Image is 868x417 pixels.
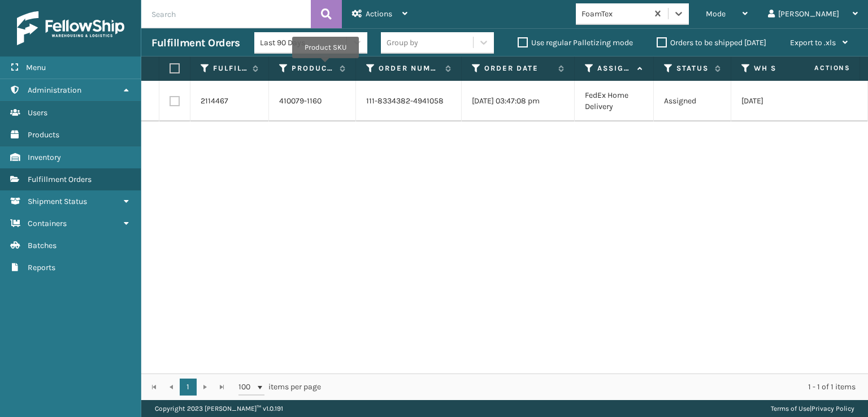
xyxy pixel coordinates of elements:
label: Use regular Palletizing mode [518,38,633,47]
span: 100 [238,381,255,393]
span: Mode [706,9,726,19]
img: logo [17,11,124,45]
a: 410079-1160 [279,96,322,106]
div: Last 90 Days [260,37,348,49]
label: Order Number [379,63,440,73]
span: Containers [28,219,67,228]
span: Fulfillment Orders [28,175,92,184]
span: Reports [28,263,55,272]
span: Administration [28,85,81,95]
p: Copyright 2023 [PERSON_NAME]™ v 1.0.191 [155,400,283,417]
a: Privacy Policy [811,405,854,412]
label: WH Ship By Date [754,63,822,73]
label: Orders to be shipped [DATE] [657,38,766,47]
span: Batches [28,241,57,250]
span: Menu [26,63,46,72]
span: Export to .xls [790,38,836,47]
span: Inventory [28,153,61,162]
span: Actions [779,59,857,77]
span: Products [28,130,59,140]
td: [DATE] 03:47:08 pm [462,81,575,121]
td: 111-8334382-4941058 [356,81,462,121]
div: Group by [387,37,418,49]
label: Product SKU [292,63,334,73]
h3: Fulfillment Orders [151,36,240,50]
span: Actions [366,9,392,19]
label: Status [676,63,709,73]
label: Assigned Carrier Service [597,63,632,73]
a: 1 [180,379,197,396]
span: items per page [238,379,321,396]
td: [DATE] [731,81,844,121]
label: Fulfillment Order Id [213,63,247,73]
a: 2114467 [201,95,228,107]
div: | [771,400,854,417]
div: FoamTex [581,8,649,20]
a: Terms of Use [771,405,810,412]
td: FedEx Home Delivery [575,81,654,121]
label: Order Date [484,63,553,73]
td: Assigned [654,81,731,121]
span: Shipment Status [28,197,87,206]
div: 1 - 1 of 1 items [337,381,856,393]
span: Users [28,108,47,118]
